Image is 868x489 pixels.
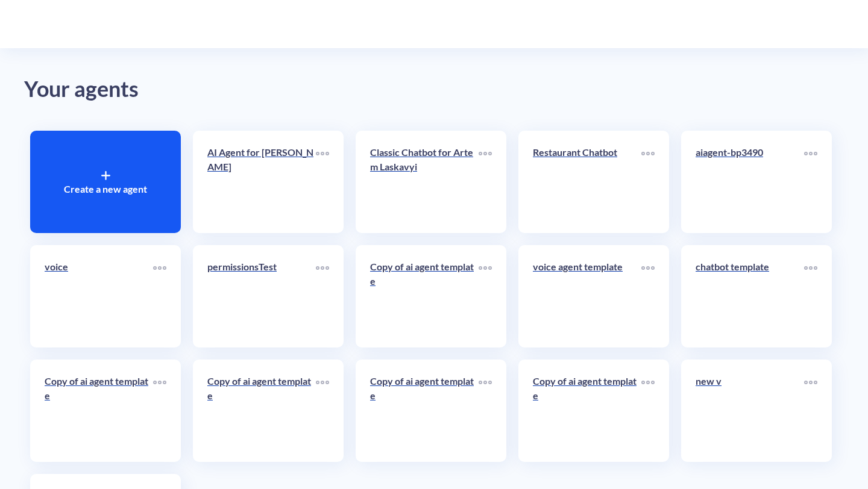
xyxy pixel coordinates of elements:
a: Copy of ai agent template [370,260,479,333]
p: new v [696,374,804,388]
a: Copy of ai agent template [45,374,153,447]
a: permissionsTest [207,260,316,333]
p: voice agent template [533,260,641,274]
p: AI Agent for [PERSON_NAME] [207,145,316,174]
p: Create a new agent [64,182,147,196]
p: Copy of ai agent template [207,374,316,403]
a: chatbot template [696,260,804,333]
p: permissionsTest [207,260,316,274]
a: voice [45,260,153,333]
p: chatbot template [696,260,804,274]
a: Copy of ai agent template [533,374,641,447]
p: aiagent-bp3490 [696,145,804,160]
p: voice [45,260,153,274]
a: aiagent-bp3490 [696,145,804,219]
a: Copy of ai agent template [370,374,479,447]
a: new v [696,374,804,447]
a: Copy of ai agent template [207,374,316,447]
p: Copy of ai agent template [370,374,479,403]
p: Copy of ai agent template [533,374,641,403]
p: Classic Chatbot for Artem Laskavyi [370,145,479,174]
a: Restaurant Chatbot [533,145,641,219]
a: AI Agent for [PERSON_NAME] [207,145,316,219]
a: Classic Chatbot for Artem Laskavyi [370,145,479,219]
a: voice agent template [533,260,641,333]
p: Copy of ai agent template [370,260,479,288]
p: Restaurant Chatbot [533,145,641,160]
div: Your agents [24,72,844,107]
p: Copy of ai agent template [45,374,153,403]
